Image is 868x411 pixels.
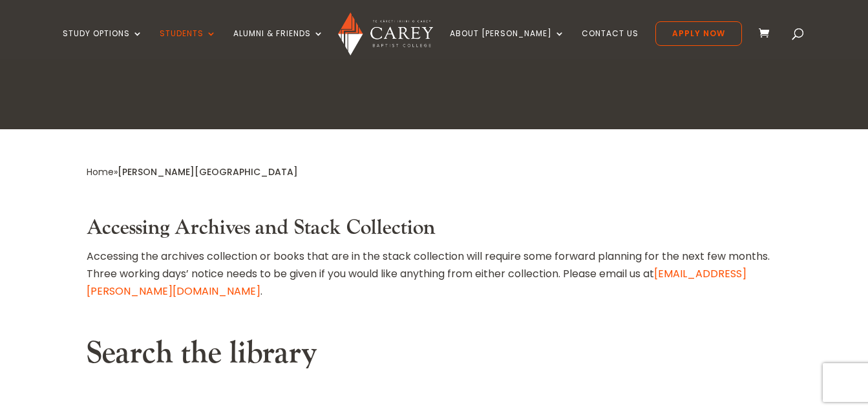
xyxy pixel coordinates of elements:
h3: Accessing Archives and Stack Collection [87,216,781,247]
a: Apply Now [655,21,742,46]
span: » [87,165,298,178]
a: Study Options [63,29,143,59]
h2: Search the library [87,335,781,379]
a: Alumni & Friends [233,29,324,59]
img: Carey Baptist College [338,12,433,56]
a: Contact Us [582,29,639,59]
a: About [PERSON_NAME] [450,29,565,59]
a: Students [160,29,217,59]
span: [PERSON_NAME][GEOGRAPHIC_DATA] [118,165,298,178]
p: Accessing the archives collection or books that are in the stack collection will require some for... [87,248,781,300]
a: Home [87,165,114,178]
